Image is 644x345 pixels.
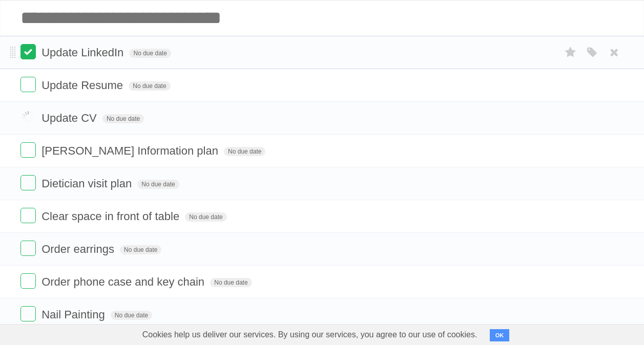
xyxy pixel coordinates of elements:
span: Dietician visit plan [41,177,134,190]
span: Update CV [41,112,99,124]
span: No due date [111,311,152,320]
label: Done [20,142,36,158]
span: No due date [185,212,226,222]
span: Cookies help us deliver our services. By using our services, you agree to our use of cookies. [132,325,488,345]
span: [PERSON_NAME] Information plan [41,144,221,157]
label: Done [20,241,36,256]
span: Update LinkedIn [41,46,126,59]
span: No due date [129,49,171,58]
label: Done [20,273,36,289]
label: Done [20,110,36,125]
span: Update Resume [41,79,126,92]
label: Done [20,208,36,223]
button: OK [490,329,510,341]
span: No due date [120,245,161,254]
label: Done [20,175,36,190]
span: No due date [224,147,265,156]
span: No due date [210,278,252,287]
span: No due date [137,180,179,189]
label: Done [20,44,36,59]
span: No due date [129,81,170,91]
span: Order phone case and key chain [41,275,207,288]
label: Done [20,306,36,321]
span: Nail Painting [41,308,108,321]
label: Done [20,77,36,92]
label: Star task [561,44,580,61]
span: Order earrings [41,243,117,255]
span: Clear space in front of table [41,210,182,223]
span: No due date [102,114,144,123]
